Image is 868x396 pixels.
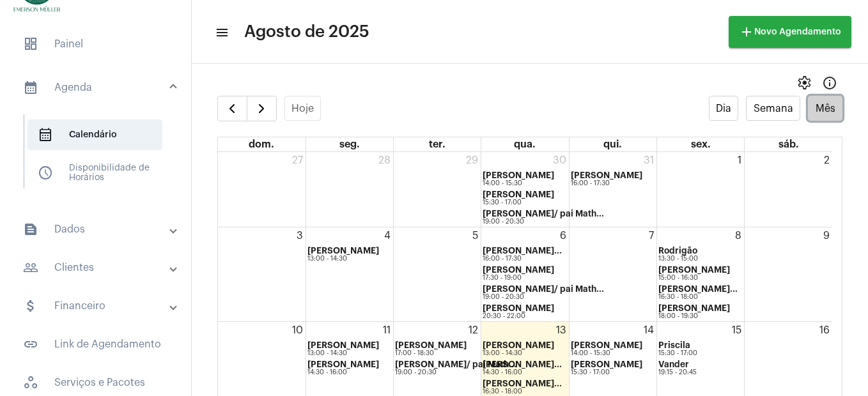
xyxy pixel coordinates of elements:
[394,227,481,321] td: 5 de agosto de 2025
[658,255,698,263] div: 13:30 - 15:00
[483,199,554,206] div: 15:30 - 17:00
[23,222,38,237] mat-icon: sidenav icon
[38,127,53,142] span: sidenav icon
[483,350,554,357] div: 13:00 - 14:30
[27,158,162,188] span: Disponibilidade de Horários
[13,329,178,360] span: Link de Agendamento
[483,247,562,255] strong: [PERSON_NAME]...
[218,227,306,321] td: 3 de agosto de 2025
[481,152,569,227] td: 30 de julho de 2025
[745,152,832,227] td: 2 de agosto de 2025
[483,255,562,263] div: 16:00 - 17:30
[290,152,306,169] a: 27 de julho de 2025
[307,247,379,255] strong: [PERSON_NAME]
[23,80,38,95] mat-icon: sidenav icon
[8,291,191,321] mat-expansion-panel-header: sidenav iconFinanceiro
[337,137,362,151] a: segunda-feira
[791,70,817,96] button: settings
[23,36,38,52] span: sidenav icon
[307,255,379,263] div: 13:00 - 14:30
[306,227,393,321] td: 4 de agosto de 2025
[395,360,516,369] strong: [PERSON_NAME]/ pai Math...
[658,247,697,255] strong: Rodrigão
[215,25,228,40] mat-icon: sidenav icon
[658,369,697,376] div: 19:15 - 20:45
[382,227,393,244] a: 4 de agosto de 2025
[739,27,841,36] span: Novo Agendamento
[23,260,171,275] mat-panel-title: Clientes
[569,227,656,321] td: 7 de agosto de 2025
[306,152,393,227] td: 28 de julho de 2025
[8,108,191,206] div: sidenav iconAgenda
[483,266,554,274] strong: [PERSON_NAME]
[658,266,730,274] strong: [PERSON_NAME]
[13,29,178,59] span: Painel
[656,152,744,227] td: 1 de agosto de 2025
[481,227,569,321] td: 6 de agosto de 2025
[483,190,554,199] strong: [PERSON_NAME]
[646,227,656,244] a: 7 de agosto de 2025
[658,304,730,312] strong: [PERSON_NAME]
[395,369,516,376] div: 19:00 - 20:30
[808,96,842,121] button: Mês
[307,350,379,357] div: 13:00 - 14:30
[23,222,171,237] mat-panel-title: Dados
[822,75,837,91] mat-icon: Info
[307,360,379,369] strong: [PERSON_NAME]
[290,322,306,339] a: 10 de agosto de 2025
[307,369,379,376] div: 14:30 - 16:00
[470,227,481,244] a: 5 de agosto de 2025
[739,24,754,40] mat-icon: add
[483,275,554,282] div: 17:30 - 19:00
[483,388,562,395] div: 16:30 - 18:00
[511,137,538,151] a: quarta-feira
[246,137,277,151] a: domingo
[483,360,562,369] strong: [PERSON_NAME]...
[641,322,656,339] a: 14 de agosto de 2025
[821,227,832,244] a: 9 de agosto de 2025
[483,209,604,218] strong: [PERSON_NAME]/ pai Math...
[23,375,38,390] span: sidenav icon
[217,96,247,121] button: Mês Anterior
[571,350,642,357] div: 14:00 - 15:30
[601,137,624,151] a: quinta-feira
[571,180,642,187] div: 16:00 - 17:30
[817,322,832,339] a: 16 de agosto de 2025
[483,180,554,187] div: 14:00 - 15:30
[571,360,642,369] strong: [PERSON_NAME]
[732,227,744,244] a: 8 de agosto de 2025
[244,22,369,42] span: Agosto de 2025
[550,152,569,169] a: 30 de julho de 2025
[658,275,730,282] div: 15:00 - 16:30
[376,152,393,169] a: 28 de julho de 2025
[821,152,832,169] a: 2 de agosto de 2025
[395,341,467,349] strong: [PERSON_NAME]
[380,322,393,339] a: 11 de agosto de 2025
[8,252,191,283] mat-expansion-panel-header: sidenav iconClientes
[796,75,812,91] span: settings
[658,285,738,293] strong: [PERSON_NAME]...
[709,96,739,121] button: Dia
[483,313,554,320] div: 20:30 - 22:00
[483,369,562,376] div: 14:30 - 16:00
[8,67,191,108] mat-expansion-panel-header: sidenav iconAgenda
[776,137,802,151] a: sábado
[554,322,569,339] a: 13 de agosto de 2025
[557,227,569,244] a: 6 de agosto de 2025
[735,152,744,169] a: 1 de agosto de 2025
[483,294,604,301] div: 19:00 - 20:30
[8,214,191,245] mat-expansion-panel-header: sidenav iconDados
[817,70,842,96] button: Info
[247,96,277,121] button: Próximo Mês
[27,119,162,150] span: Calendário
[746,96,800,121] button: Semana
[658,360,689,369] strong: Vander
[23,260,38,275] mat-icon: sidenav icon
[483,285,604,293] strong: [PERSON_NAME]/ pai Math...
[569,152,656,227] td: 31 de julho de 2025
[23,298,171,314] mat-panel-title: Financeiro
[218,152,306,227] td: 27 de julho de 2025
[483,379,562,388] strong: [PERSON_NAME]...
[571,369,642,376] div: 15:30 - 17:00
[426,137,448,151] a: terça-feira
